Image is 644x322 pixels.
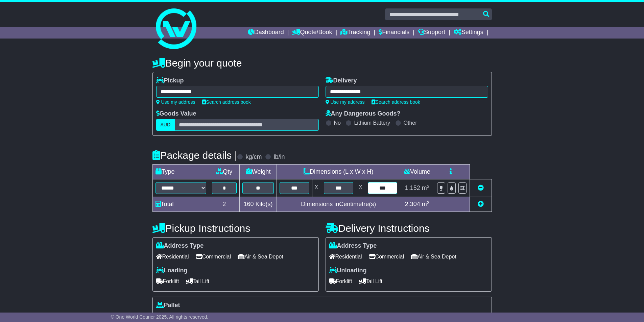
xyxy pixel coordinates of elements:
[244,201,254,207] span: 160
[156,242,204,250] label: Address Type
[186,276,210,287] span: Tail Lift
[411,251,456,262] span: Air & Sea Depot
[312,179,321,197] td: x
[292,27,332,39] a: Quote/Book
[238,251,283,262] span: Air & Sea Depot
[326,223,492,234] h4: Delivery Instructions
[248,27,284,39] a: Dashboard
[202,99,251,105] a: Search address book
[277,197,400,212] td: Dimensions in Centimetre(s)
[329,267,367,274] label: Unloading
[156,276,179,287] span: Forklift
[156,302,180,309] label: Pallet
[329,251,362,262] span: Residential
[156,251,189,262] span: Residential
[152,223,319,234] h4: Pickup Instructions
[372,99,420,105] a: Search address book
[354,120,390,126] label: Lithium Battery
[427,200,430,205] sup: 3
[356,179,365,197] td: x
[418,27,445,39] a: Support
[196,251,231,262] span: Commercial
[240,197,277,212] td: Kilo(s)
[111,314,209,320] span: © One World Courier 2025. All rights reserved.
[156,119,175,131] label: AUD
[152,57,492,69] h4: Begin your quote
[405,201,420,207] span: 2.304
[334,120,341,126] label: No
[209,197,240,212] td: 2
[192,311,233,321] span: Non Stackable
[478,201,484,207] a: Add new item
[454,27,483,39] a: Settings
[478,184,484,191] a: Remove this item
[152,165,209,179] td: Type
[329,242,377,250] label: Address Type
[273,153,285,161] label: lb/in
[400,165,434,179] td: Volume
[340,27,370,39] a: Tracking
[277,165,400,179] td: Dimensions (L x W x H)
[359,276,383,287] span: Tail Lift
[156,99,195,105] a: Use my address
[156,267,188,274] label: Loading
[245,153,262,161] label: kg/cm
[156,77,184,84] label: Pickup
[379,27,409,39] a: Financials
[240,165,277,179] td: Weight
[152,197,209,212] td: Total
[326,99,365,105] a: Use my address
[404,120,417,126] label: Other
[422,184,430,191] span: m
[156,311,185,321] span: Stackable
[209,165,240,179] td: Qty
[422,201,430,207] span: m
[326,77,357,84] label: Delivery
[156,110,196,118] label: Goods Value
[329,276,352,287] span: Forklift
[152,150,237,161] h4: Package details |
[326,110,401,118] label: Any Dangerous Goods?
[427,184,430,189] sup: 3
[369,251,404,262] span: Commercial
[405,184,420,191] span: 1.152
